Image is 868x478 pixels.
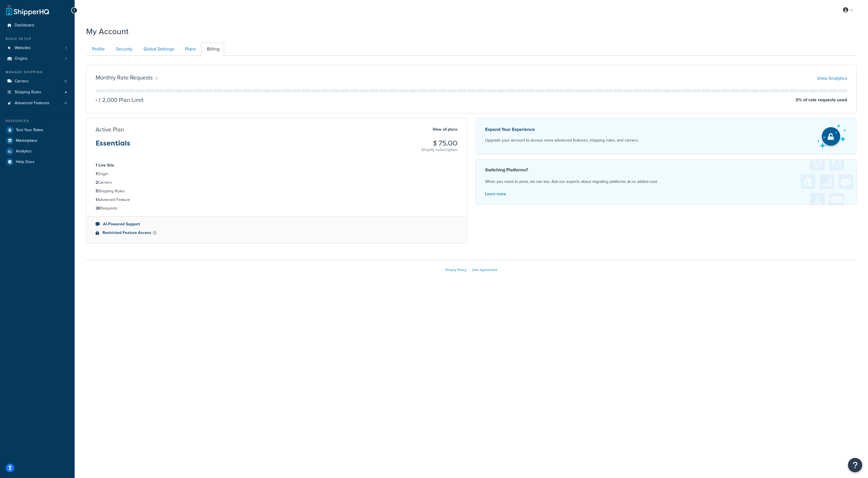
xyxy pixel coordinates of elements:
[96,230,458,236] li: Restricted Feature Access
[96,197,97,203] strong: 1
[96,171,97,177] strong: 1
[16,160,34,165] span: Help Docs
[15,90,41,95] span: Shipping Rules
[476,118,857,155] a: Expand Your Experience Upgrade your account to access more advanced features, shipping rules, and...
[817,75,847,82] a: View Analytics
[485,167,847,173] h4: Switching Platforms?
[469,267,470,272] span: |
[96,96,97,104] p: -
[421,140,458,147] h3: $ 75.00
[4,146,70,156] a: Analytics
[485,125,639,133] p: Expand Your Experience
[4,76,70,87] a: Carriers 0
[96,74,153,81] h3: Monthly Rate Requests
[4,36,70,41] div: Basic Setup
[445,267,466,272] a: Privacy Policy
[15,23,34,28] span: Dashboard
[15,101,49,106] span: Advanced Features
[16,149,32,154] span: Analytics
[110,43,137,56] a: Security
[4,43,70,53] li: Websites
[485,178,847,185] p: When you need to pivot, we can too. Ask our experts about migrating platforms at no added cost.
[4,53,70,64] a: Origins 1
[4,98,70,109] li: Advanced Features
[96,162,114,168] strong: 1 Live Site
[97,96,144,104] p: 2,000 Plan Limit
[4,157,70,167] a: Help Docs
[848,458,862,472] button: Open Resource Center
[15,79,29,84] span: Carriers
[65,79,67,84] span: 0
[86,43,109,56] a: Profile
[96,171,458,177] li: Origin
[96,126,124,133] h3: Active Plan
[65,56,67,61] span: 1
[421,147,458,153] p: Shopify subscription
[4,43,70,53] a: Websites 1
[485,191,506,197] a: Learn more
[96,205,458,212] li: Requests
[4,53,70,64] li: Origins
[485,136,639,144] p: Upgrade your account to access more advanced features, shipping rules, and carriers.
[96,140,130,152] h3: Essentials
[796,96,847,104] p: 0 % of rate requests used
[16,128,43,133] span: Test Your Rates
[96,188,458,194] li: Shipping Rules
[86,26,129,37] h1: My Account
[201,43,224,56] a: Billing
[96,188,98,194] strong: 5
[15,56,28,61] span: Origins
[4,20,70,31] a: Dashboard
[96,179,98,185] strong: 2
[15,46,31,51] span: Websites
[6,4,49,16] a: ShipperHQ Home
[4,119,70,123] div: Resources
[4,125,70,135] a: Test Your Rates
[179,43,200,56] a: Plans
[472,267,497,272] a: User Agreement
[99,96,101,104] span: /
[4,76,70,87] li: Carriers
[16,138,37,143] span: Marketplace
[96,179,458,186] li: Carriers
[65,101,67,106] span: 0
[4,87,70,98] a: Shipping Rules
[65,46,67,51] span: 1
[137,43,179,56] a: Global Settings
[96,205,100,211] strong: 2K
[96,221,458,227] li: AI-Powered Support
[4,98,70,109] a: Advanced Features 0
[4,70,70,75] div: Manage Shipping
[4,136,70,146] a: Marketplace
[96,197,458,203] li: Advanced Feature
[433,126,458,133] a: View all plans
